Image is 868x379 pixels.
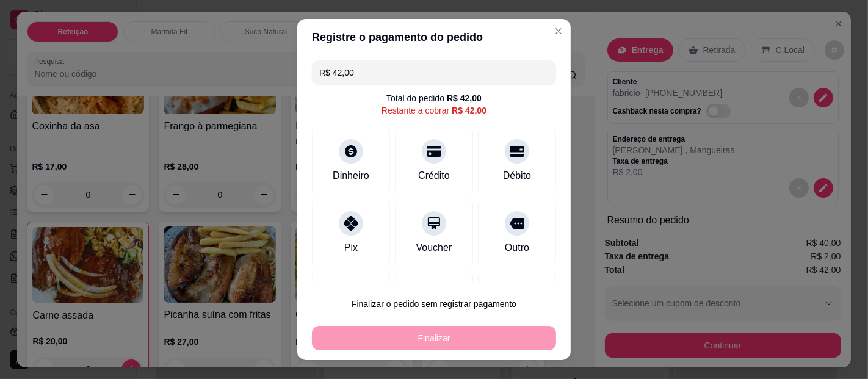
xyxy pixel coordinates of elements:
div: R$ 42,00 [452,104,486,117]
div: Dinheiro [333,168,369,183]
div: Crédito [418,168,450,183]
div: Restante a cobrar [382,104,486,117]
div: Total do pedido [386,92,482,104]
div: R$ 42,00 [447,92,482,104]
header: Registre o pagamento do pedido [297,19,571,56]
input: Ex.: hambúrguer de cordeiro [319,60,549,85]
div: Pix [344,240,358,255]
button: Close [549,21,568,41]
div: Outro [505,240,529,255]
div: Voucher [416,240,452,255]
button: Finalizar o pedido sem registrar pagamento [312,292,556,316]
div: Débito [503,168,531,183]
